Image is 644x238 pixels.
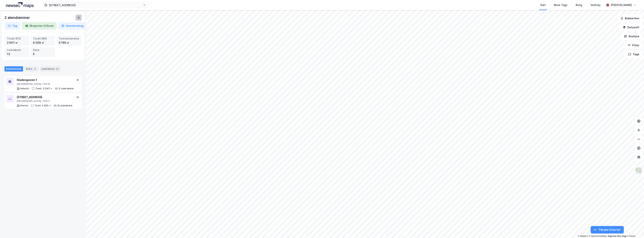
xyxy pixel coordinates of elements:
div: Eiere [25,66,38,72]
div: 5 [33,67,37,71]
div: Kontor [20,104,28,107]
div: 13 [7,52,27,56]
div: 8 368 ㎡ [33,41,53,45]
button: Analyse [621,33,643,40]
div: Gladengveien 1 [17,78,74,82]
div: Mine Tags [554,3,567,7]
div: Totalt BRA [33,37,53,41]
div: 2 607 ㎡ [7,41,27,45]
div: Bolig [576,3,582,7]
button: Bokmerker [617,15,643,22]
button: Tilbake til kartet [591,226,624,234]
div: Leietakere [7,48,27,52]
a: OpenStreetMap [589,235,607,237]
button: Datasett [620,24,643,31]
button: Filter [625,42,643,49]
div: 6 195 ㎡ [59,41,79,45]
button: Eksporter til Excel [22,22,57,30]
div: Leietakere [40,66,61,72]
div: 5 Leietakere [59,87,74,90]
button: Tags [625,51,643,58]
div: Kart [540,3,546,7]
div: [GEOGRAPHIC_DATA], 133/17 [17,100,72,103]
img: logo.a4113a55bc3d86da70a041830d287a7e.svg [6,2,34,8]
div: 8 Leietakere [57,104,72,107]
div: Eiendommer [4,66,23,72]
div: 2 eiendommer [4,15,31,21]
div: [PERSON_NAME] [611,3,632,7]
div: Kontrollprogram for chat [625,220,644,238]
a: Mapbox [578,235,588,237]
div: [GEOGRAPHIC_DATA], 133/19 [17,83,74,86]
div: Totalt BYA [7,37,27,41]
div: Tomt: 2 850 ㎡ [34,104,51,107]
iframe: Chat Widget [625,220,644,238]
div: 13 [55,67,59,71]
div: Verktøy [590,3,601,7]
button: Tag [4,22,20,30]
div: Tomtestørrelse [59,37,79,41]
div: Industri [20,87,29,90]
img: Z [635,167,642,174]
div: Tomt: 3 345 ㎡ [35,87,53,90]
div: 5 [33,52,53,56]
button: Sammendrag [58,22,87,30]
div: Eiere [33,48,53,52]
a: Improve this map [608,235,626,237]
input: Søk på adresse, matrikkel, gårdeiere, leietakere eller personer [47,2,143,8]
div: [STREET_ADDRESS] [17,95,72,99]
